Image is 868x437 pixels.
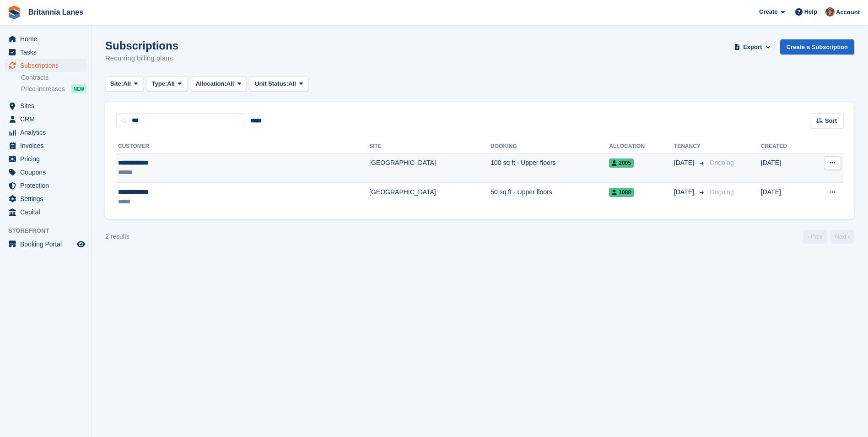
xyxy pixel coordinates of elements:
[123,79,131,88] span: All
[710,159,734,166] span: Ongoing
[5,33,86,45] a: menu
[369,183,491,212] td: [GEOGRAPHIC_DATA]
[743,43,762,52] span: Export
[5,139,86,152] a: menu
[609,158,634,168] span: 2005
[167,79,175,88] span: All
[110,79,123,88] span: Site:
[20,166,75,179] span: Coupons
[836,8,860,17] span: Account
[491,139,609,154] th: Booking
[825,7,835,16] img: Andy Collier
[5,126,86,139] a: menu
[191,76,247,92] button: Allocation: All
[761,139,809,154] th: Created
[105,76,143,92] button: Site: All
[5,59,86,72] a: menu
[759,7,777,16] span: Create
[20,238,75,251] span: Booking Portal
[20,113,75,126] span: CRM
[830,230,854,244] a: Next
[20,99,75,112] span: Sites
[105,232,129,241] div: 2 results
[710,188,734,196] span: Ongoing
[761,153,809,183] td: [DATE]
[780,39,854,55] a: Create a Subscription
[20,59,75,72] span: Subscriptions
[674,187,696,197] span: [DATE]
[609,139,674,154] th: Allocation
[105,53,178,64] p: Recurring billing plans
[491,153,609,183] td: 100 sq ft - Upper floors
[8,226,91,235] span: Storefront
[5,99,86,112] a: menu
[804,7,817,16] span: Help
[5,179,86,192] a: menu
[5,153,86,165] a: menu
[288,79,296,88] span: All
[674,158,696,168] span: [DATE]
[5,206,86,218] a: menu
[7,5,21,19] img: stora-icon-8386f47178a22dfd0bd8f6a31ec36ba5ce8667c1dd55bd0f319d3a0aa187defe.svg
[21,84,86,94] a: Price increases NEW
[5,166,86,179] a: menu
[21,73,86,82] a: Contracts
[71,84,86,93] div: NEW
[147,76,187,92] button: Type: All
[674,139,706,154] th: Tenancy
[609,188,634,197] span: 1088
[20,46,75,59] span: Tasks
[196,79,226,88] span: Allocation:
[21,85,65,93] span: Price increases
[20,33,75,45] span: Home
[5,192,86,205] a: menu
[255,79,288,88] span: Unit Status:
[75,239,86,250] a: Preview store
[250,76,308,92] button: Unit Status: All
[5,46,86,59] a: menu
[20,179,75,192] span: Protection
[369,153,491,183] td: [GEOGRAPHIC_DATA]
[116,139,369,154] th: Customer
[226,79,234,88] span: All
[803,230,827,244] a: Previous
[20,192,75,205] span: Settings
[761,183,809,212] td: [DATE]
[5,113,86,126] a: menu
[733,39,773,55] button: Export
[25,5,87,20] a: Britannia Lanes
[369,139,491,154] th: Site
[152,79,167,88] span: Type:
[20,139,75,152] span: Invoices
[825,116,837,126] span: Sort
[20,206,75,218] span: Capital
[20,153,75,165] span: Pricing
[105,39,178,52] h1: Subscriptions
[491,183,609,212] td: 50 sq ft - Upper floors
[20,126,75,139] span: Analytics
[5,238,86,251] a: menu
[801,230,856,244] nav: Page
